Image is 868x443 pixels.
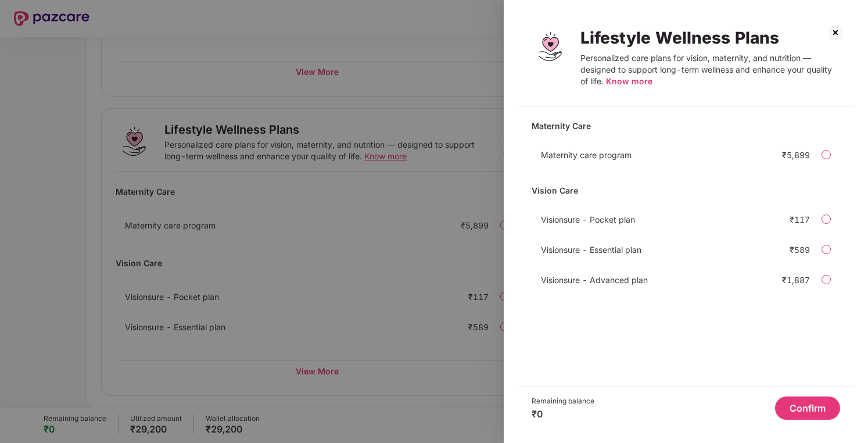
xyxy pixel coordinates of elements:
button: Confirm [775,396,840,420]
span: Visionsure - Essential plan [541,245,641,255]
div: ₹589 [790,245,810,255]
img: Lifestyle Wellness Plans [532,28,569,65]
div: ₹117 [790,215,810,224]
div: Maternity Care [532,116,840,136]
span: Visionsure - Advanced plan [541,275,648,285]
span: Maternity care program [541,150,632,160]
div: ₹5,899 [782,150,810,160]
div: Remaining balance [532,396,594,406]
span: Visionsure - Pocket plan [541,215,635,224]
div: Lifestyle Wellness Plans [580,28,840,48]
span: Know more [606,76,652,86]
img: svg+xml;base64,PHN2ZyBpZD0iQ3Jvc3MtMzJ4MzIiIHhtbG5zPSJodHRwOi8vd3d3LnczLm9yZy8yMDAwL3N2ZyIgd2lkdG... [826,23,845,42]
div: ₹0 [532,408,594,420]
div: ₹1,887 [782,275,810,285]
div: Personalized care plans for vision, maternity, and nutrition — designed to support long-term well... [580,52,840,87]
div: Vision Care [532,180,840,201]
